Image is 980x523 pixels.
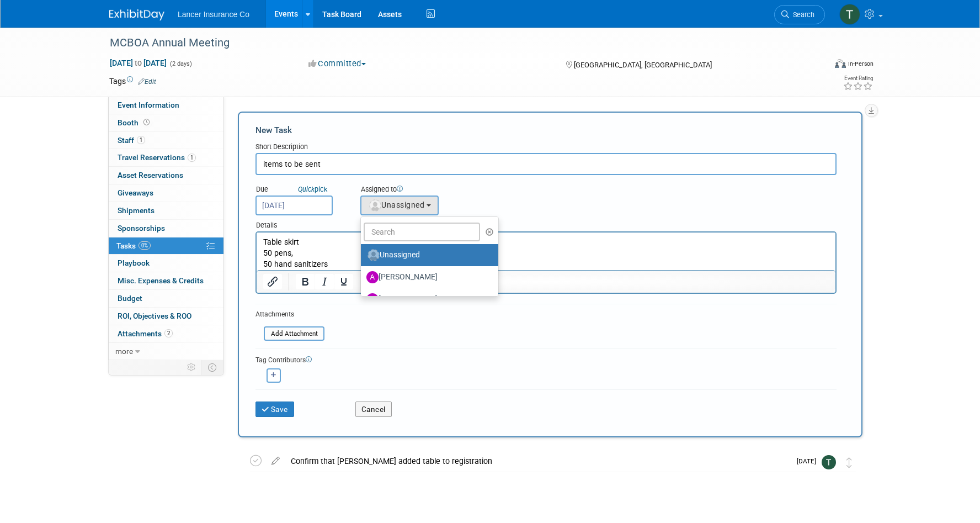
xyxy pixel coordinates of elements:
[835,59,846,68] img: Format-Inperson.png
[255,196,333,215] input: Due Date
[574,61,712,69] span: [GEOGRAPHIC_DATA], [GEOGRAPHIC_DATA]
[305,58,370,70] button: Committed
[169,60,192,67] span: (2 days)
[201,360,224,374] td: Toggle Event Tabs
[296,274,315,289] button: Bold
[118,136,145,145] span: Staff
[839,4,860,25] img: Terrence Forrest
[109,220,223,237] a: Sponsorships
[366,268,487,286] label: [PERSON_NAME]
[255,184,344,196] div: Due
[118,118,152,127] span: Booth
[255,310,324,319] div: Attachments
[367,249,380,261] img: Unassigned-User-Icon.png
[298,185,315,193] i: Quick
[118,311,191,320] span: ROI, Objectives & ROO
[366,290,487,308] label: [PERSON_NAME]
[848,60,874,68] div: In-Person
[285,452,790,471] div: Confirm that [PERSON_NAME] added table to registration
[843,76,873,81] div: Event Rating
[109,76,156,87] td: Tags
[360,184,493,196] div: Assigned to
[109,114,223,131] a: Booth
[118,171,183,179] span: Asset Reservations
[116,241,151,250] span: Tasks
[255,402,294,417] button: Save
[182,360,201,374] td: Personalize Event Tab Strip
[106,33,808,53] div: MCBOA Annual Meeting
[109,237,223,255] a: Tasks0%
[109,255,223,272] a: Playbook
[255,153,837,175] input: Name of task or a short description
[109,58,167,68] span: [DATE] [DATE]
[797,457,822,465] span: [DATE]
[255,215,837,231] div: Details
[368,200,424,209] span: Unassigned
[109,290,223,307] a: Budget
[109,167,223,184] a: Asset Reservations
[789,10,814,19] span: Search
[178,10,249,19] span: Lancer Insurance Co
[109,308,223,325] a: ROI, Objectives & ROO
[118,294,142,303] span: Budget
[118,101,179,109] span: Event Information
[118,258,150,267] span: Playbook
[109,343,223,360] a: more
[109,97,223,114] a: Event Information
[109,325,223,342] a: Attachments2
[257,233,835,270] iframe: Rich Text Area
[118,329,173,338] span: Attachments
[109,132,223,149] a: Staff1
[255,124,837,136] div: New Task
[109,149,223,166] a: Travel Reservations1
[164,329,173,337] span: 2
[115,347,133,356] span: more
[141,118,152,126] span: Booth not reserved yet
[118,224,165,233] span: Sponsorships
[139,241,151,250] span: 0%
[334,274,353,289] button: Underline
[137,136,145,144] span: 1
[263,274,282,289] button: Insert/edit link
[355,402,392,417] button: Cancel
[296,184,329,194] a: Quickpick
[366,246,487,264] label: Unassigned
[774,5,825,24] a: Search
[109,202,223,219] a: Shipments
[133,59,143,67] span: to
[109,9,164,20] img: ExhibitDay
[315,274,334,289] button: Italic
[266,456,285,466] a: edit
[118,276,204,285] span: Misc. Expenses & Credits
[255,353,837,365] div: Tag Contributors
[109,272,223,289] a: Misc. Expenses & Credits
[846,457,852,468] i: Move task
[366,271,379,283] img: A.jpg
[822,455,836,469] img: Terrence Forrest
[118,188,153,197] span: Giveaways
[364,223,480,241] input: Search
[118,206,155,215] span: Shipments
[118,153,196,162] span: Travel Reservations
[188,154,196,162] span: 1
[366,293,379,305] img: A.jpg
[360,196,439,215] button: Unassigned
[109,184,223,202] a: Giveaways
[760,57,874,74] div: Event Format
[138,78,156,86] a: Edit
[255,142,837,153] div: Short Description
